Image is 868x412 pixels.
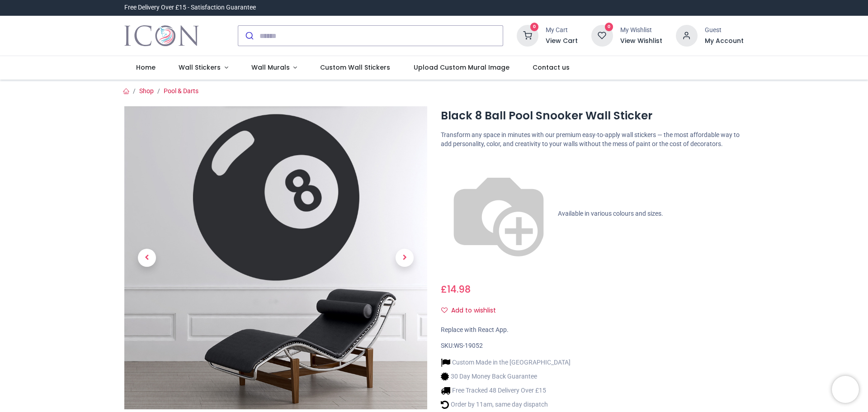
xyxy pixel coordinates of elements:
button: Add to wishlistAdd to wishlist [441,303,504,318]
a: My Account [705,37,744,46]
a: Logo of Icon Wall Stickers [124,23,199,48]
i: Add to wishlist [441,307,448,313]
div: Replace with React App. [441,326,744,335]
div: Free Delivery Over £15 - Satisfaction Guarantee [124,3,256,12]
a: Wall Stickers [167,56,240,80]
span: £ [441,283,471,296]
div: Guest [705,26,744,35]
h1: Black 8 Ball Pool Snooker Wall Sticker [441,108,744,123]
span: Available in various colours and sizes. [558,209,663,217]
span: Next [396,249,414,267]
iframe: Customer reviews powered by Trustpilot [554,3,744,12]
a: View Wishlist [620,37,662,46]
span: Home [136,63,156,72]
a: Wall Murals [240,56,309,80]
sup: 0 [530,23,539,31]
li: Order by 11am, same day dispatch [441,400,571,409]
a: Previous [124,152,170,364]
sup: 0 [605,23,613,31]
span: Wall Stickers [179,63,221,72]
a: Next [382,152,427,364]
p: Transform any space in minutes with our premium easy-to-apply wall stickers — the most affordable... [441,131,744,148]
span: WS-19052 [454,342,483,349]
a: 0 [517,32,538,39]
button: Submit [238,26,259,46]
span: Custom Wall Stickers [320,63,390,72]
span: Upload Custom Mural Image [414,63,509,72]
li: 30 Day Money Back Guarantee [441,372,571,381]
span: Contact us [533,63,570,72]
img: color-wheel.png [441,156,557,272]
img: Black 8 Ball Pool Snooker Wall Sticker [124,106,427,409]
a: Pool & Darts [164,87,198,95]
li: Free Tracked 48 Delivery Over £15 [441,386,571,395]
a: View Cart [546,37,578,46]
span: Wall Murals [251,63,290,72]
div: SKU: [441,341,744,350]
span: Previous [138,249,156,267]
iframe: Brevo live chat [832,376,859,403]
span: 14.98 [447,283,471,296]
div: My Cart [546,26,578,35]
div: My Wishlist [620,26,662,35]
li: Custom Made in the [GEOGRAPHIC_DATA] [441,358,571,367]
a: 0 [591,32,613,39]
img: Icon Wall Stickers [124,23,199,48]
a: Shop [139,87,154,95]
